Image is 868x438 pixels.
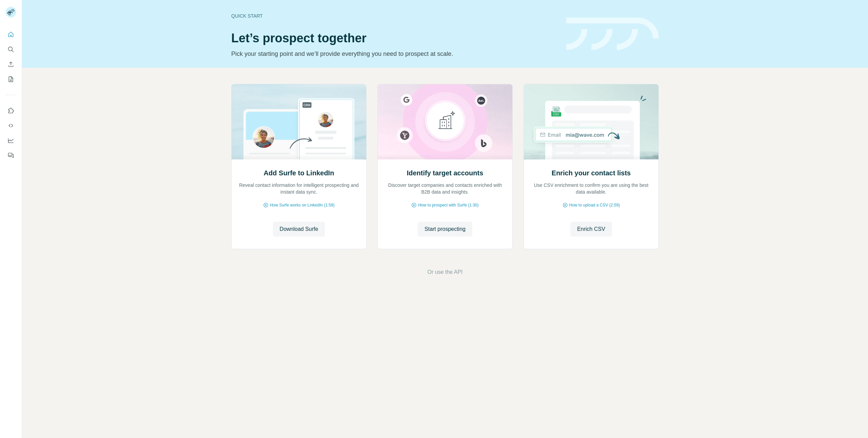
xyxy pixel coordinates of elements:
img: Identify target accounts [377,84,513,159]
span: How to prospect with Surfe (1:30) [418,202,478,208]
h2: Identify target accounts [407,168,484,178]
img: banner [566,18,659,50]
button: Feedback [5,149,16,161]
button: Quick start [5,28,16,41]
button: Start prospecting [418,222,472,237]
button: Download Surfe [273,222,325,237]
p: Reveal contact information for intelligent prospecting and instant data sync. [238,182,359,195]
div: Quick start [231,13,558,19]
p: Use CSV enrichment to confirm you are using the best data available. [531,182,652,195]
img: Enrich your contact lists [524,84,659,159]
span: How to upload a CSV (2:59) [569,202,620,208]
p: Discover target companies and contacts enriched with B2B data and insights. [384,182,506,195]
span: Download Surfe [280,225,318,233]
h1: Let’s prospect together [231,31,558,45]
button: Dashboard [5,134,16,147]
h2: Add Surfe to LinkedIn [264,168,334,178]
h2: Enrich your contact lists [552,168,631,178]
button: Enrich CSV [570,222,612,237]
button: Enrich CSV [5,58,16,70]
button: Use Surfe API [5,119,16,132]
button: Search [5,43,16,56]
button: Use Surfe on LinkedIn [5,105,16,117]
img: Add Surfe to LinkedIn [231,84,367,159]
span: Start prospecting [425,225,466,233]
button: My lists [5,73,16,85]
span: Enrich CSV [577,225,605,233]
p: Pick your starting point and we’ll provide everything you need to prospect at scale. [231,49,558,59]
span: How Surfe works on LinkedIn (1:58) [270,202,335,208]
button: Or use the API [427,268,462,276]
